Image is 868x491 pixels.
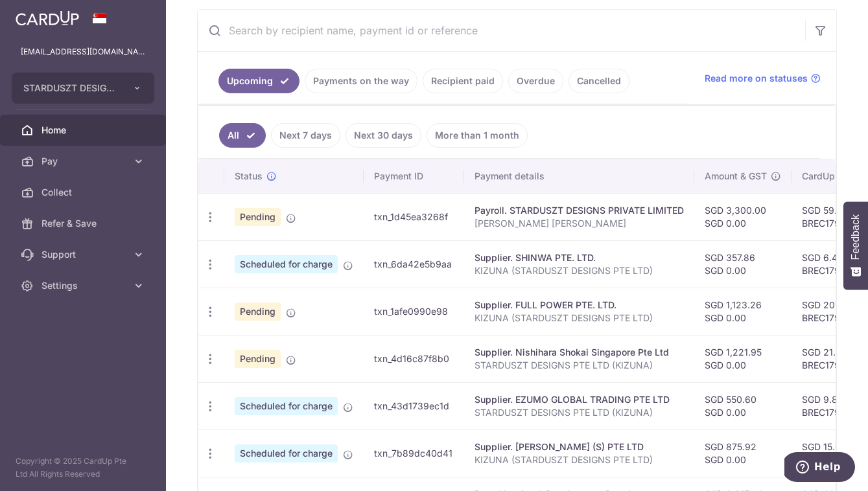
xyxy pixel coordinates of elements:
[41,248,127,261] span: Support
[464,159,694,193] th: Payment details
[475,393,684,406] div: Supplier. EZUMO GLOBAL TRADING PTE LTD
[271,123,340,148] a: Next 7 days
[21,45,145,58] p: [EMAIL_ADDRESS][DOMAIN_NAME]
[694,240,792,288] td: SGD 357.86 SGD 0.00
[198,10,805,51] input: Search by recipient name, payment id or reference
[694,335,792,382] td: SGD 1,221.95 SGD 0.00
[364,382,464,429] td: txn_43d1739ec1d
[235,303,281,321] span: Pending
[235,255,338,273] span: Scheduled for charge
[694,429,792,477] td: SGD 875.92 SGD 0.00
[364,288,464,335] td: txn_1afe0990e98
[41,217,127,230] span: Refer & Save
[41,124,127,137] span: Home
[41,155,127,168] span: Pay
[23,82,119,95] span: STARDUSZT DESIGNS PRIVATE LIMITED
[694,193,792,240] td: SGD 3,300.00 SGD 0.00
[475,264,684,277] p: KIZUNA (STARDUSZT DESIGNS PTE LTD)
[12,73,154,104] button: STARDUSZT DESIGNS PRIVATE LIMITED
[427,123,528,148] a: More than 1 month
[784,452,855,485] iframe: Opens a widget where you can find more information
[235,350,281,368] span: Pending
[475,251,684,264] div: Supplier. SHINWA PTE. LTD.
[475,359,684,372] p: STARDUSZT DESIGNS PTE LTD (KIZUNA)
[843,201,868,290] button: Feedback - Show survey
[475,217,684,230] p: [PERSON_NAME] [PERSON_NAME]
[364,429,464,477] td: txn_7b89dc40d41
[41,279,127,292] span: Settings
[569,69,629,93] a: Cancelled
[346,123,421,148] a: Next 30 days
[41,186,127,199] span: Collect
[423,69,503,93] a: Recipient paid
[235,397,338,415] span: Scheduled for charge
[364,240,464,288] td: txn_6da42e5b9aa
[475,346,684,359] div: Supplier. Nishihara Shokai Singapore Pte Ltd
[219,123,266,148] a: All
[235,170,263,183] span: Status
[364,193,464,240] td: txn_1d45ea3268f
[475,406,684,419] p: STARDUSZT DESIGNS PTE LTD (KIZUNA)
[850,214,862,260] span: Feedback
[705,72,821,85] a: Read more on statuses
[705,72,808,85] span: Read more on statuses
[235,208,281,226] span: Pending
[364,335,464,382] td: txn_4d16c87f8b0
[475,440,684,453] div: Supplier. [PERSON_NAME] (S) PTE LTD
[694,288,792,335] td: SGD 1,123.26 SGD 0.00
[364,159,464,193] th: Payment ID
[235,444,338,462] span: Scheduled for charge
[802,170,851,183] span: CardUp fee
[705,170,767,183] span: Amount & GST
[16,10,79,26] img: CardUp
[475,312,684,325] p: KIZUNA (STARDUSZT DESIGNS PTE LTD)
[475,204,684,217] div: Payroll. STARDUSZT DESIGNS PRIVATE LIMITED
[475,453,684,466] p: KIZUNA (STARDUSZT DESIGNS PTE LTD)
[694,382,792,429] td: SGD 550.60 SGD 0.00
[508,69,563,93] a: Overdue
[218,69,299,93] a: Upcoming
[475,299,684,312] div: Supplier. FULL POWER PTE. LTD.
[305,69,417,93] a: Payments on the way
